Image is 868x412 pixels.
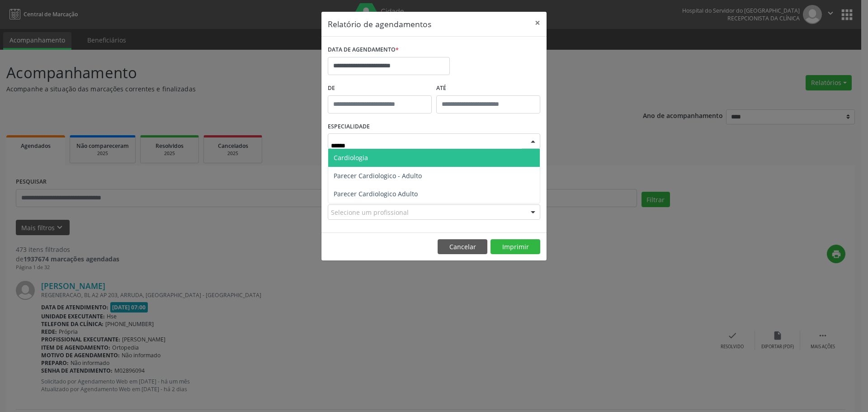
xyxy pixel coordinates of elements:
[528,12,547,34] button: Close
[328,18,431,30] h5: Relatório de agendamentos
[491,239,540,255] button: Imprimir
[328,43,399,57] label: DATA DE AGENDAMENTO
[331,208,409,217] span: Selecione um profissional
[436,81,540,95] label: ATÉ
[334,189,418,198] span: Parecer Cardiologico Adulto
[438,239,487,255] button: Cancelar
[328,81,432,95] label: De
[334,153,368,162] span: Cardiologia
[328,120,370,134] label: ESPECIALIDADE
[334,171,422,180] span: Parecer Cardiologico - Adulto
